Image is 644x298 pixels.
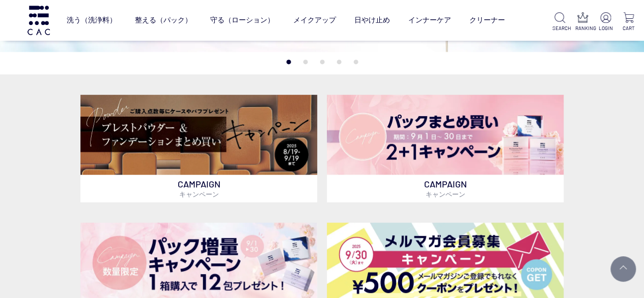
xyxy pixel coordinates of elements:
p: SEARCH [552,24,567,32]
img: logo [26,6,51,35]
a: クリーナー [469,8,505,33]
button: 1 of 5 [286,60,291,64]
button: 4 of 5 [337,60,341,64]
a: メイクアップ [293,8,335,33]
a: SEARCH [552,12,567,32]
a: パックキャンペーン2+1 パックキャンペーン2+1 CAMPAIGNキャンペーン [327,95,564,203]
img: パックキャンペーン2+1 [327,95,564,175]
p: CART [621,24,636,32]
button: 2 of 5 [303,60,307,64]
p: CAMPAIGN [327,175,564,202]
span: キャンペーン [179,190,219,198]
a: RANKING [575,12,590,32]
a: CART [621,12,636,32]
a: 洗う（洗浄料） [67,8,117,33]
p: RANKING [575,24,590,32]
img: ベースメイクキャンペーン [80,95,317,175]
a: インナーケア [408,8,451,33]
a: ベースメイクキャンペーン ベースメイクキャンペーン CAMPAIGNキャンペーン [80,95,317,203]
a: 守る（ローション） [210,8,274,33]
button: 5 of 5 [353,60,358,64]
a: 日やけ止め [354,8,389,33]
a: LOGIN [598,12,613,32]
p: CAMPAIGN [80,175,317,202]
p: LOGIN [598,24,613,32]
a: 整える（パック） [135,8,192,33]
span: キャンペーン [425,190,465,198]
button: 3 of 5 [320,60,324,64]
